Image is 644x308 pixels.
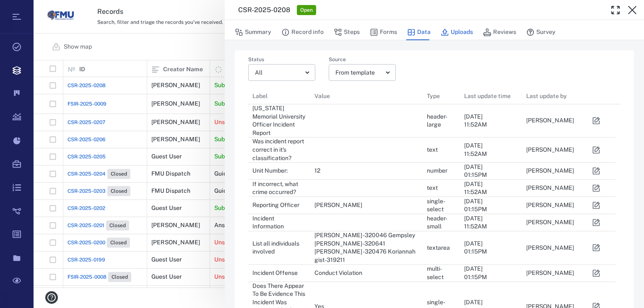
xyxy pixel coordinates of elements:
[314,84,330,108] div: Value
[526,24,556,40] button: Survey
[441,24,473,40] button: Uploads
[526,167,574,175] div: [PERSON_NAME]
[238,5,290,15] h3: CSR-2025-0208
[252,167,288,175] div: Unit Number:
[314,269,362,277] div: Conduct Violation
[464,113,487,129] div: [DATE] 11:52AM
[464,142,487,158] div: [DATE] 11:52AM
[427,167,447,175] div: number
[281,24,324,40] button: Record info
[248,84,310,108] div: Label
[427,184,438,192] div: text
[427,215,456,231] div: header-small
[427,146,438,154] div: text
[464,197,487,214] div: [DATE] 01:15PM
[464,215,487,231] div: [DATE] 11:52AM
[314,167,320,175] div: 12
[526,269,574,277] div: [PERSON_NAME]
[464,240,487,256] div: [DATE] 01:15PM
[526,218,574,227] div: [PERSON_NAME]
[526,84,567,108] div: Last update by
[255,68,302,78] div: All
[19,6,36,13] span: Help
[522,84,584,108] div: Last update by
[427,197,456,214] div: single-select
[464,265,487,281] div: [DATE] 01:15PM
[235,24,271,40] button: Summary
[526,116,574,125] div: [PERSON_NAME]
[252,104,306,137] div: [US_STATE] Memorial University Officer Incident Report
[526,146,574,154] div: [PERSON_NAME]
[310,84,422,108] div: Value
[252,137,306,162] div: Was incident report correct in it's classification?
[299,7,314,14] span: Open
[335,68,382,78] div: From template
[526,244,574,252] div: [PERSON_NAME]
[252,201,299,210] div: Reporting Officer
[252,215,306,231] div: Incident Information
[526,201,574,210] div: [PERSON_NAME]
[252,240,306,256] div: List all individuals involved
[427,113,456,129] div: header-large
[460,84,522,108] div: Last update time
[427,84,440,108] div: Type
[314,231,418,264] div: [PERSON_NAME] -320046 Gempsley [PERSON_NAME]-320641 [PERSON_NAME] -320476 Koriannah gist-319211
[329,57,396,64] label: Source
[334,24,360,40] button: Steps
[427,244,450,252] div: textarea
[314,201,362,210] div: [PERSON_NAME]
[607,2,624,18] button: Toggle Fullscreen
[252,84,267,108] div: Label
[423,84,460,108] div: Type
[464,163,487,179] div: [DATE] 01:15PM
[526,184,574,192] div: [PERSON_NAME]
[464,84,511,108] div: Last update time
[624,2,641,18] button: Close
[464,180,487,197] div: [DATE] 11:52AM
[252,269,298,277] div: Incident Offense
[427,265,456,281] div: multi-select
[483,24,516,40] button: Reviews
[407,24,431,40] button: Data
[370,24,397,40] button: Forms
[248,57,315,64] label: Status
[252,180,306,197] div: If incorrect, what crime occurred?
